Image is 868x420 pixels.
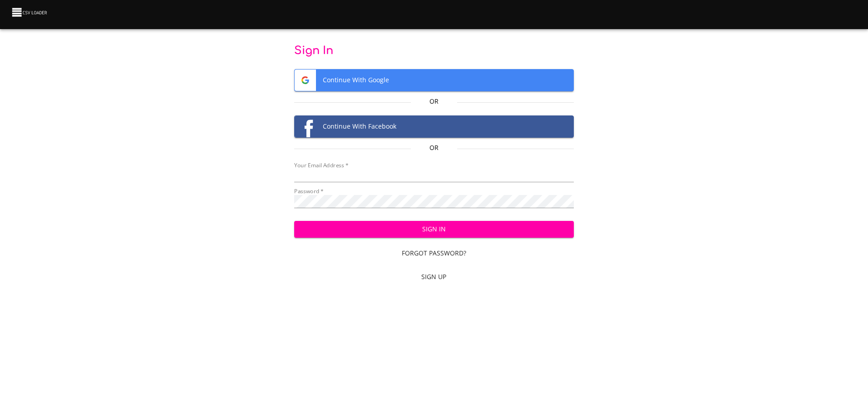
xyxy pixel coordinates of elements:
button: Facebook logoContinue With Facebook [294,115,574,138]
span: Forgot Password? [298,248,570,259]
button: Sign In [294,221,574,238]
span: Continue With Facebook [295,116,573,137]
img: Facebook logo [295,116,316,137]
span: Continue With Google [295,70,573,91]
img: Google logo [295,70,316,91]
p: Or [411,143,458,152]
label: Password [294,189,324,194]
a: Forgot Password? [294,245,574,262]
p: Sign In [294,44,574,58]
button: Google logoContinue With Google [294,69,574,91]
img: CSV Loader [11,6,49,19]
label: Your Email Address [294,163,348,168]
a: Sign Up [294,269,574,285]
span: Sign In [301,224,567,235]
span: Sign Up [298,271,570,283]
p: Or [411,97,458,106]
